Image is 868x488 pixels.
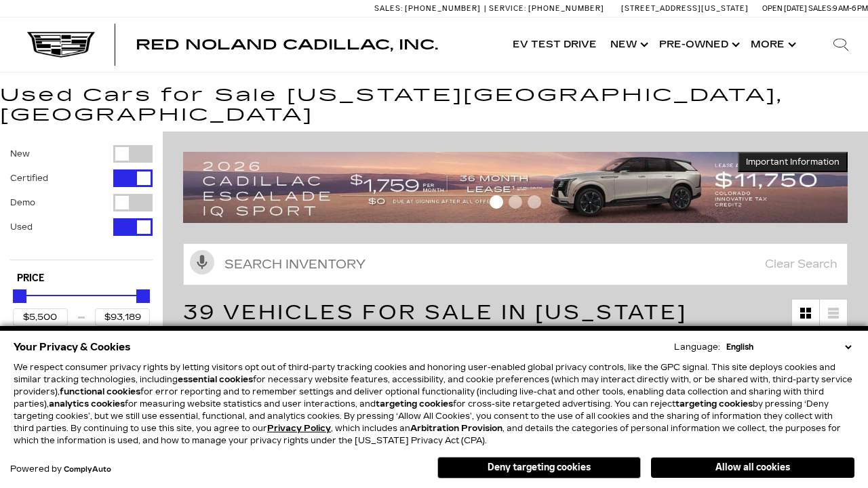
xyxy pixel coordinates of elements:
[405,4,481,13] span: [PHONE_NUMBER]
[10,196,35,209] label: Demo
[13,308,68,326] input: Minimum
[10,145,153,260] div: Filter by Vehicle Type
[183,243,848,285] input: Search Inventory
[808,4,833,13] span: Sales:
[675,399,753,409] strong: targeting cookies
[13,285,150,326] div: Price
[621,4,749,13] a: [STREET_ADDRESS][US_STATE]
[10,220,33,234] label: Used
[738,152,848,172] button: Important Information
[14,361,854,447] p: We respect consumer privacy rights by letting visitors opt out of third-party tracking cookies an...
[10,147,30,161] label: New
[136,37,438,53] span: Red Noland Cadillac, Inc.
[484,5,608,12] a: Service: [PHONE_NUMBER]
[528,4,604,13] span: [PHONE_NUMBER]
[49,399,125,409] strong: analytics cookies
[267,424,331,433] a: Privacy Policy
[17,272,146,285] h5: Price
[490,195,503,209] span: Go to slide 1
[14,338,131,357] span: Your Privacy & Cookies
[833,4,868,13] span: 9 AM-6 PM
[136,289,150,303] div: Maximum Price
[744,18,800,72] button: More
[528,195,541,209] span: Go to slide 3
[13,289,26,303] div: Minimum Price
[374,4,403,13] span: Sales:
[410,424,502,433] strong: Arbitration Provision
[27,32,95,58] img: Cadillac Dark Logo with Cadillac White Text
[376,399,453,409] strong: targeting cookies
[437,457,641,479] button: Deny targeting cookies
[746,157,840,167] span: Important Information
[183,300,747,352] span: 39 Vehicles for Sale in [US_STATE][GEOGRAPHIC_DATA], [GEOGRAPHIC_DATA]
[10,465,111,474] div: Powered by
[604,18,652,72] a: New
[762,4,807,13] span: Open [DATE]
[178,375,253,384] strong: essential cookies
[652,18,744,72] a: Pre-Owned
[506,18,604,72] a: EV Test Drive
[723,341,854,353] select: Language Select
[64,466,111,474] a: ComplyAuto
[489,4,526,13] span: Service:
[651,457,854,478] button: Allow all cookies
[190,250,214,274] svg: Click to toggle on voice search
[374,5,484,12] a: Sales: [PHONE_NUMBER]
[60,387,140,396] strong: functional cookies
[509,195,522,209] span: Go to slide 2
[136,38,438,52] a: Red Noland Cadillac, Inc.
[95,308,150,326] input: Maximum
[183,152,848,223] img: 2509-September-FOM-Escalade-IQ-Lease9
[10,171,48,185] label: Certified
[674,343,720,351] div: Language:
